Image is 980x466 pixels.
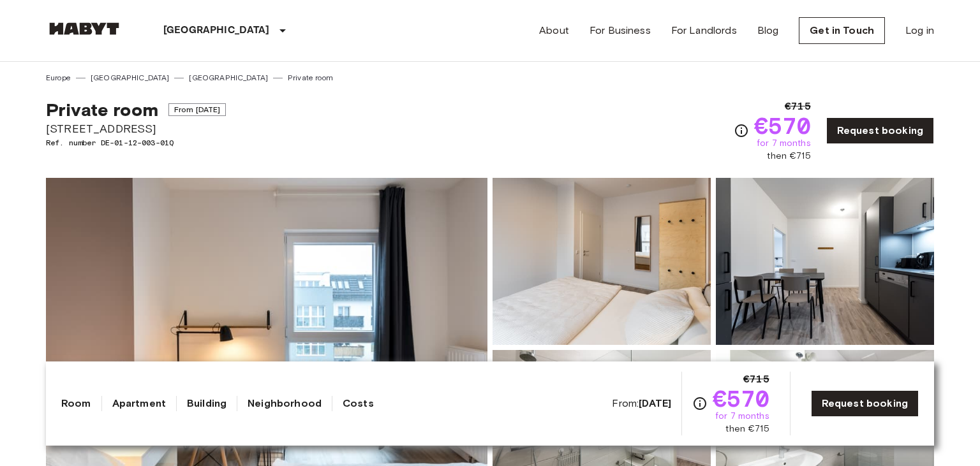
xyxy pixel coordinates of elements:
a: About [539,23,569,38]
img: Picture of unit DE-01-12-003-01Q [493,178,711,345]
a: Blog [757,23,779,38]
a: Costs [343,396,374,411]
a: Request booking [811,390,919,417]
span: [STREET_ADDRESS] [46,120,226,137]
span: then €715 [725,423,769,435]
span: €570 [713,387,769,410]
a: Request booking [826,117,934,144]
a: For Landlords [671,23,737,38]
span: Ref. number DE-01-12-003-01Q [46,137,226,149]
a: [GEOGRAPHIC_DATA] [91,72,170,84]
a: Get in Touch [799,17,885,44]
span: then €715 [767,150,810,163]
a: Apartment [112,396,166,411]
svg: Check cost overview for full price breakdown. Please note that discounts apply to new joiners onl... [734,123,749,138]
img: Picture of unit DE-01-12-003-01Q [716,178,934,345]
img: Habyt [46,22,122,35]
a: Log in [905,23,934,38]
a: [GEOGRAPHIC_DATA] [189,72,268,84]
span: From [DATE] [168,103,226,116]
a: Neighborhood [248,396,322,411]
span: Private room [46,99,158,120]
a: For Business [590,23,651,38]
svg: Check cost overview for full price breakdown. Please note that discounts apply to new joiners onl... [692,396,708,411]
span: for 7 months [757,137,811,150]
a: Building [187,396,226,411]
b: [DATE] [639,397,671,409]
a: Europe [46,72,71,84]
span: €715 [743,372,769,387]
span: €570 [754,114,811,137]
span: €715 [785,99,811,114]
span: for 7 months [715,410,769,423]
span: From: [612,397,671,411]
p: [GEOGRAPHIC_DATA] [163,23,270,38]
a: Room [61,396,91,411]
a: Private room [288,72,333,84]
